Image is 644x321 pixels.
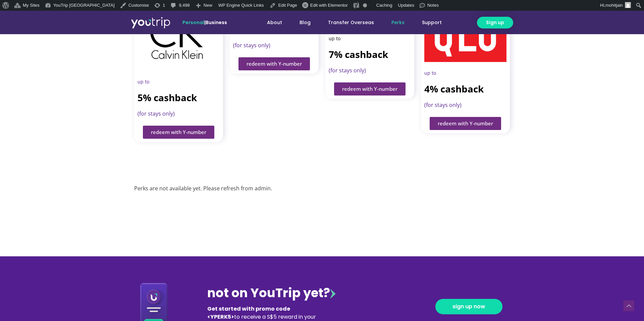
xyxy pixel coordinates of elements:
a: redeem with Y-number [238,57,310,70]
nav: Menu [245,16,450,29]
div: not on YouTrip yet? [207,284,335,303]
span: Sign up [486,19,504,26]
span: Personal [182,19,204,26]
div: (for stays only) [233,41,315,51]
a: Perks [383,16,413,29]
strong: 4% cashback [424,82,484,95]
strong: 5% cashback [138,91,197,104]
span: redeem with Y-number [438,121,493,126]
div: Perks are not available yet. Please refresh from admin. [134,184,510,194]
a: redeem with Y-number [334,82,406,95]
div: (for stays only) [138,109,220,119]
span: redeem with Y-number [247,61,302,66]
span: redeem with Y-number [342,86,397,91]
a: Blog [291,16,319,29]
a: redeem with Y-number [430,117,501,130]
a: Business [206,19,227,26]
span: Edit with Elementor [310,3,348,8]
strong: 7% cashback [329,48,388,61]
div: up to [424,69,506,77]
span: | [182,19,227,26]
a: sign up now [435,299,502,314]
a: redeem with Y-number [143,126,214,139]
a: About [258,16,291,29]
b: Get started with promo code <YPERK5> [207,305,290,321]
a: Sign up [477,17,513,28]
span: mohitjain [605,3,623,8]
a: Support [413,16,450,29]
span: redeem with Y-number [151,130,206,135]
div: up to [138,77,220,86]
div: (for stays only) [424,100,506,110]
a: Transfer Overseas [319,16,383,29]
span: sign up now [452,304,485,309]
div: up to [329,34,411,43]
div: (for stays only) [329,66,411,76]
